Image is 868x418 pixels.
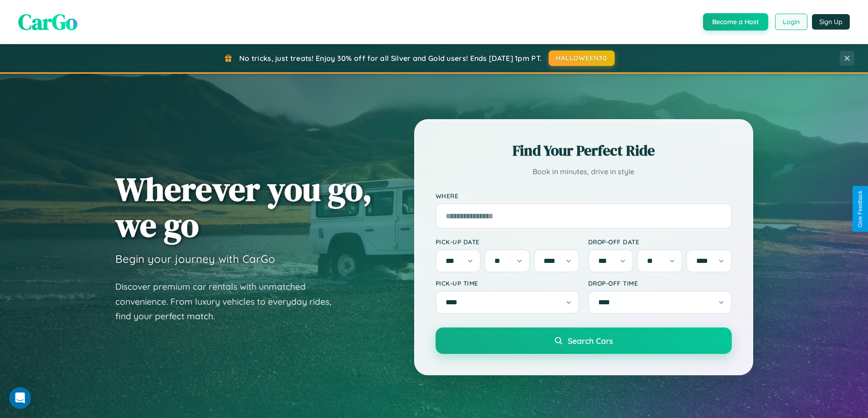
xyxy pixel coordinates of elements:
[115,252,275,266] h3: Begin your journey with CarGo
[549,50,615,66] button: HALLOWEEN30
[115,279,343,324] p: Discover premium car rentals with unmatched convenience. From luxury vehicles to everyday rides, ...
[775,14,807,30] button: Login
[9,387,31,409] iframe: Intercom live chat
[436,279,579,287] label: Pick-up Time
[18,7,77,37] span: CarGo
[239,54,542,63] span: No tricks, just treats! Enjoy 30% off for all Silver and Gold users! Ends [DATE] 1pm PT.
[588,279,732,287] label: Drop-off Time
[436,192,732,200] label: Where
[436,165,732,178] p: Book in minutes, drive in style
[857,191,863,227] div: Give Feedback
[436,327,732,354] button: Search Cars
[568,336,613,346] span: Search Cars
[436,238,579,246] label: Pick-up Date
[703,13,768,30] button: Become a Host
[115,171,372,243] h1: Wherever you go, we go
[436,141,732,161] h2: Find Your Perfect Ride
[588,238,732,246] label: Drop-off Date
[812,14,850,30] button: Sign Up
